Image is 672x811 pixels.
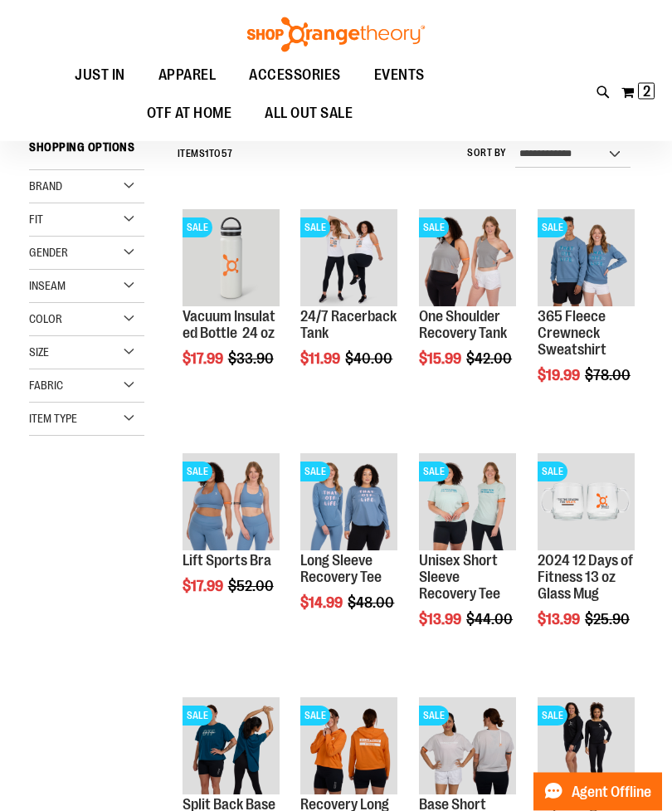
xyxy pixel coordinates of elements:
img: 365 Fleece Crewneck Sweatshirt [538,210,635,307]
span: 2 [643,83,650,100]
a: One Shoulder Recovery Tank [419,309,507,342]
a: Split Back Base TeeSALE [183,698,280,798]
span: $78.00 [585,368,633,384]
a: 24/7 Racerback Tank [300,309,397,342]
span: SALE [419,462,449,482]
strong: Shopping Options [29,134,144,171]
a: Main view of One Shoulder Recovery TankSALE [419,210,516,310]
span: $11.99 [300,351,343,368]
button: Agent Offline [533,773,662,811]
div: product [174,446,288,638]
span: SALE [183,706,212,726]
span: EVENTS [374,56,425,94]
span: SALE [183,462,212,482]
img: Main Image of Recovery Long Sleeve Hooded Tee [300,698,397,795]
span: SALE [538,462,567,482]
img: Vacuum Insulated Bottle 24 oz [183,210,280,307]
span: $17.99 [183,351,226,368]
span: SALE [538,218,567,238]
a: Main image of 2024 12 Days of Fitness 13 oz Glass MugSALE [538,454,635,554]
img: Main Image of Base Short Sleeve Crop Tee [419,698,516,795]
img: Main of 2024 AUGUST Unisex Short Sleeve Recovery Tee [419,454,516,551]
img: Shop Orangetheory [245,17,427,52]
img: Main of 2024 Covention Lift Sports Bra [183,454,280,551]
a: Main of 2024 AUGUST Unisex Short Sleeve Recovery TeeSALE [419,454,516,554]
a: 365 Fleece Crewneck Sweatshirt [538,309,606,359]
a: Unisex Short Sleeve Recovery Tee [419,553,500,603]
a: 2024 12 Days of Fitness 13 oz Glass Mug [538,553,633,603]
span: $14.99 [300,595,345,612]
div: product [529,202,643,426]
a: 24/7 Long Sleeve Crop TeeSALE [538,698,635,798]
span: $44.00 [466,612,515,628]
span: SALE [300,218,330,238]
span: $19.99 [538,368,582,384]
a: Vacuum Insulated Bottle 24 ozSALE [183,210,280,310]
a: Lift Sports Bra [183,553,271,569]
span: $33.90 [228,351,276,368]
span: APPAREL [158,56,217,94]
div: product [411,202,524,410]
span: Item Type [29,413,77,426]
span: SALE [419,706,449,726]
img: Main of 2024 AUGUST Long Sleeve Recovery Tee [300,454,397,551]
span: SALE [183,218,212,238]
span: Gender [29,247,68,260]
span: $40.00 [345,351,395,368]
span: $42.00 [466,351,514,368]
span: Fabric [29,379,63,393]
span: JUST IN [75,56,125,94]
div: product [174,202,288,410]
span: OTF AT HOME [147,95,232,132]
span: $13.99 [419,612,464,628]
img: 24/7 Racerback Tank [300,210,397,307]
a: 24/7 Racerback TankSALE [300,210,397,310]
h2: Items to [178,142,233,168]
div: product [292,202,406,410]
span: Agent Offline [572,784,651,800]
a: 365 Fleece Crewneck SweatshirtSALE [538,210,635,310]
span: $25.90 [585,612,632,628]
a: Long Sleeve Recovery Tee [300,553,382,586]
label: Sort By [467,147,507,161]
div: product [292,446,406,654]
img: Split Back Base Tee [183,698,280,795]
span: SALE [300,706,330,726]
span: Size [29,346,49,359]
span: Inseam [29,280,66,293]
span: $48.00 [348,595,397,612]
span: SALE [419,218,449,238]
div: product [529,446,643,670]
a: Vacuum Insulated Bottle 24 oz [183,309,275,342]
span: 57 [222,149,233,160]
img: 24/7 Long Sleeve Crop Tee [538,698,635,795]
span: SALE [300,462,330,482]
img: Main view of One Shoulder Recovery Tank [419,210,516,307]
span: ALL OUT SALE [265,95,353,132]
span: Brand [29,180,62,193]
span: SALE [538,706,567,726]
span: $13.99 [538,612,582,628]
span: $17.99 [183,579,226,595]
a: Main of 2024 Covention Lift Sports BraSALE [183,454,280,554]
a: Main of 2024 AUGUST Long Sleeve Recovery TeeSALE [300,454,397,554]
span: 1 [205,149,209,160]
img: Main image of 2024 12 Days of Fitness 13 oz Glass Mug [538,454,635,551]
div: product [411,446,524,670]
span: Fit [29,213,43,227]
a: Main Image of Base Short Sleeve Crop TeeSALE [419,698,516,798]
span: ACCESSORIES [249,56,341,94]
a: Main Image of Recovery Long Sleeve Hooded TeeSALE [300,698,397,798]
span: $15.99 [419,351,464,368]
span: Color [29,313,62,326]
span: $52.00 [228,579,276,595]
